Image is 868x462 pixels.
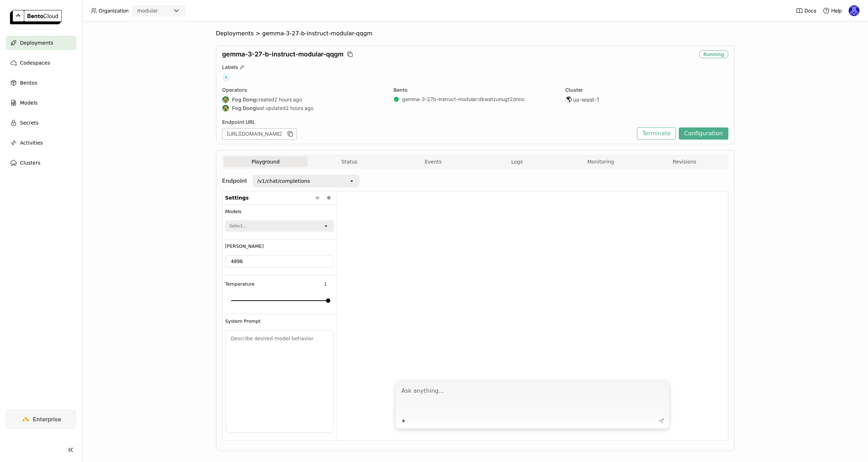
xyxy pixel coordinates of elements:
span: Logs [511,159,523,165]
span: gemma-3-27-b-instruct-modular-qqgm [262,30,372,37]
span: Models [225,209,242,215]
nav: Breadcrumbs navigation [216,30,734,37]
a: gemma-3-27b-instruct-modular:dkwatzunugt2dnno [402,96,525,102]
span: Docs [804,7,816,14]
button: Events [391,156,475,167]
div: Select... [230,222,247,230]
img: Fog Dong [222,96,229,103]
span: Deployments [216,30,254,37]
span: Enterprise [33,416,61,423]
span: gemma-3-27-b-instruct-modular-qqgm [222,50,343,58]
span: Models [20,99,37,107]
a: Enterprise [6,409,76,429]
button: Playground [224,156,308,167]
div: Bento [393,87,557,93]
span: Secrets [20,119,39,127]
span: + [222,73,230,81]
span: 2 hours ago [286,105,313,111]
svg: open [323,223,329,229]
a: Bentos [6,76,76,90]
div: [URL][DOMAIN_NAME] [222,128,297,140]
input: Selected /v1/chat/completions. [311,177,311,185]
div: Labels [222,64,728,70]
img: Fog Dong [222,105,229,111]
div: Running [699,50,728,58]
a: Secrets [6,116,76,130]
a: Activities [6,136,76,150]
button: Terminate [637,127,676,140]
a: Docs [796,7,816,14]
a: Clusters [6,156,76,170]
a: Models [6,96,76,110]
svg: Plus [401,418,406,424]
span: Bentos [20,79,37,87]
div: Help [823,7,842,14]
strong: Fog Dong [232,96,256,103]
span: 2 hours ago [274,96,302,103]
img: Newton Jain [849,5,859,16]
span: Codespaces [20,59,50,67]
input: Temperature [317,280,333,288]
span: Organization [99,7,129,14]
button: Status [307,156,391,167]
span: Temperature [225,281,255,287]
div: /v1/chat/completions [257,177,310,185]
div: last updated [222,105,385,112]
span: Clusters [20,159,40,167]
button: Configuration [679,127,728,140]
div: Settings [222,191,337,205]
span: Activities [20,139,43,147]
span: us-west-1 [573,96,599,103]
div: Endpoint URL [222,119,633,125]
button: Monitoring [559,156,643,167]
div: Operators [222,87,385,93]
span: Help [831,7,842,14]
span: System Prompt [225,318,261,324]
a: Deployments [6,36,76,50]
a: Codespaces [6,56,76,70]
span: Deployments [20,39,53,47]
input: Selected modular. [159,7,159,15]
button: Revisions [643,156,727,167]
svg: open [349,178,355,184]
span: > [254,30,262,37]
div: Cluster [565,87,728,93]
strong: Fog Dong [232,105,256,111]
div: modular [137,7,158,14]
div: created [222,96,385,103]
span: [PERSON_NAME] [225,243,264,249]
strong: Endpoint [222,177,247,184]
img: logo [10,10,62,24]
